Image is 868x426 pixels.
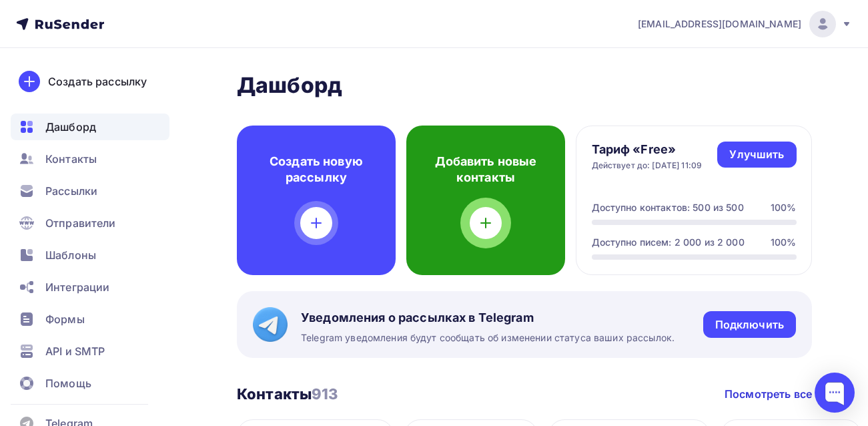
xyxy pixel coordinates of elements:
span: Помощь [45,375,91,391]
a: Контакты [11,146,169,172]
span: Telegram уведомления будут сообщать об изменении статуса ваших рассылок. [301,331,675,345]
span: [EMAIL_ADDRESS][DOMAIN_NAME] [638,17,801,31]
h4: Добавить новые контакты [428,154,544,186]
a: Рассылки [11,178,169,204]
a: Дашборд [11,114,169,140]
a: [EMAIL_ADDRESS][DOMAIN_NAME] [638,11,852,37]
a: Посмотреть все [725,386,812,402]
span: Рассылки [45,183,97,199]
div: Действует до: [DATE] 11:09 [592,160,703,171]
div: 100% [771,236,797,249]
span: Дашборд [45,119,96,135]
div: Доступно контактов: 500 из 500 [592,201,744,214]
a: Отправители [11,210,169,236]
div: Доступно писем: 2 000 из 2 000 [592,236,745,249]
h2: Дашборд [237,72,812,99]
span: API и SMTP [45,343,105,359]
div: Подключить [715,317,784,333]
h4: Создать новую рассылку [258,154,374,186]
a: Шаблоны [11,242,169,268]
h3: Контакты [237,385,338,403]
h4: Тариф «Free» [592,142,703,158]
span: Интеграции [45,279,109,295]
span: Уведомления о рассылках в Telegram [301,310,675,326]
div: Создать рассылку [48,73,147,89]
span: Отправители [45,215,116,231]
span: Формы [45,311,85,327]
span: Контакты [45,151,97,167]
div: Улучшить [729,147,784,162]
a: Формы [11,306,169,333]
span: 913 [312,385,338,403]
span: Шаблоны [45,247,96,263]
div: 100% [771,201,797,214]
